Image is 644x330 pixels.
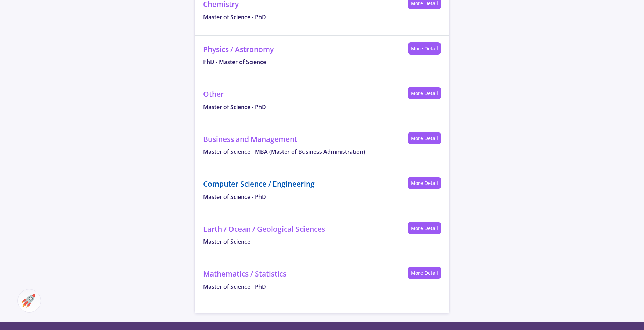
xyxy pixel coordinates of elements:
a: More Detail [408,267,441,279]
span: Master of Science [203,238,250,245]
img: ac-market [22,294,35,308]
span: MBA (Master of Business Administration) [250,148,365,156]
a: More Detail [408,42,441,55]
span: PhD [203,58,214,66]
span: - [216,58,217,66]
span: PhD [250,193,266,201]
span: - [252,103,253,111]
a: Mathematics / Statistics [203,269,286,279]
a: Business and Management [203,134,297,144]
span: Master of Science [203,148,250,156]
span: Master of Science [203,13,250,21]
a: More Detail [408,222,441,234]
a: Physics / Astronomy [203,44,274,54]
span: - [252,283,253,290]
a: Other [203,89,224,99]
a: More Detail [408,87,441,99]
a: Computer Science / Engineering [203,179,315,189]
span: Master of Science [203,283,250,290]
span: Master of Science [203,103,250,111]
a: More Detail [408,132,441,144]
a: More Detail [408,177,441,189]
span: PhD [250,13,266,21]
span: PhD [250,283,266,290]
span: - [252,148,253,156]
span: PhD [250,103,266,111]
a: Earth / Ocean / Geological Sciences [203,224,325,234]
span: Master of Science [203,193,250,201]
span: - [252,193,253,201]
span: Master of Science [214,58,266,66]
span: - [252,13,253,21]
